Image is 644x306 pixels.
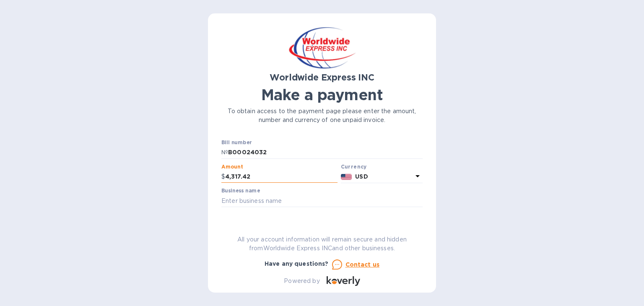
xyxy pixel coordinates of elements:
[221,86,423,104] h1: Make a payment
[355,173,368,180] b: USD
[225,171,338,183] input: 0.00
[345,261,380,268] u: Contact us
[341,163,367,170] b: Currency
[221,235,423,253] p: All your account information will remain secure and hidden from Worldwide Express INC and other b...
[284,277,319,285] p: Powered by
[221,164,243,169] label: Amount
[221,194,423,207] input: Enter business name
[221,148,228,157] p: №
[228,146,423,159] input: Enter bill number
[341,174,352,180] img: USD
[221,172,225,181] p: $
[221,140,252,145] label: Bill number
[270,72,374,83] b: Worldwide Express INC
[265,260,329,267] b: Have any questions?
[221,107,423,124] p: To obtain access to the payment page please enter the amount, number and currency of one unpaid i...
[221,189,260,194] label: Business name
